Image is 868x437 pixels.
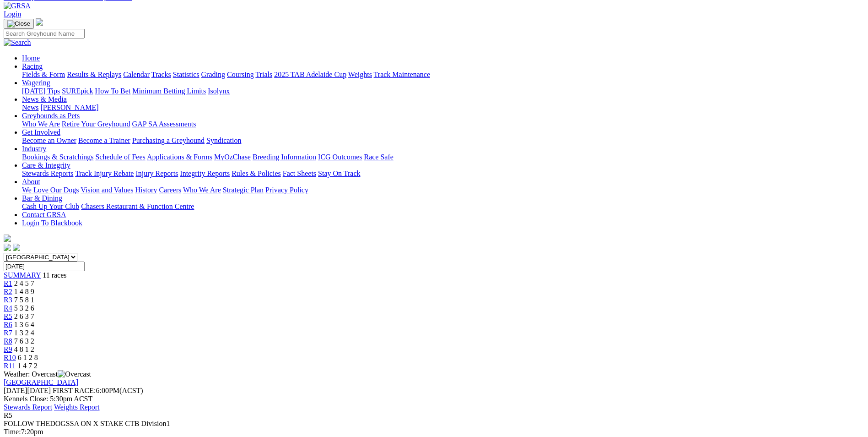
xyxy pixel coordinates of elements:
span: 6:00PM(ACST) [53,387,143,394]
a: Minimum Betting Limits [132,87,206,95]
a: R9 [4,345,12,353]
a: Greyhounds as Pets [22,112,80,120]
span: 7 5 8 1 [14,296,34,304]
a: History [135,186,157,194]
a: GAP SA Assessments [132,120,196,128]
a: R6 [4,321,12,328]
a: Who We Are [22,120,60,128]
a: R11 [4,362,16,370]
a: Racing [22,62,43,70]
img: Search [4,38,31,47]
img: facebook.svg [4,244,11,251]
div: Racing [22,71,864,79]
a: Get Involved [22,128,60,136]
a: We Love Our Dogs [22,186,79,194]
a: Become an Owner [22,137,76,144]
span: 4 8 1 2 [14,345,34,353]
a: Stay On Track [318,169,360,177]
a: Integrity Reports [180,169,230,177]
img: Overcast [58,370,91,378]
a: R3 [4,296,12,304]
div: Wagering [22,87,864,95]
a: Isolynx [208,87,230,95]
div: News & Media [22,104,864,112]
a: R4 [4,304,12,312]
a: Contact GRSA [22,211,66,218]
input: Select date [4,262,85,271]
a: Breeding Information [253,153,316,161]
a: Privacy Policy [265,186,308,194]
div: Industry [22,153,864,161]
a: News & Media [22,95,67,103]
span: 6 1 2 8 [18,354,38,361]
a: Weights Report [54,403,100,411]
a: [PERSON_NAME] [40,104,98,111]
a: Results & Replays [67,71,121,78]
span: R8 [4,337,12,345]
span: 11 races [43,271,66,279]
div: Kennels Close: 5:30pm ACST [4,395,864,403]
a: Statistics [173,71,199,78]
span: R5 [4,411,12,419]
a: Weights [348,71,372,78]
a: Login [4,10,21,18]
a: News [22,104,38,111]
span: 2 6 3 7 [14,312,34,320]
span: 1 3 2 4 [14,329,34,337]
a: Calendar [123,71,150,78]
span: SUMMARY [4,271,41,279]
span: R5 [4,312,12,320]
a: R7 [4,329,12,337]
span: 1 4 8 9 [14,288,34,295]
a: Trials [255,71,272,78]
a: Race Safe [364,153,393,161]
a: [GEOGRAPHIC_DATA] [4,378,78,386]
a: About [22,178,40,186]
div: About [22,186,864,194]
a: Strategic Plan [223,186,264,194]
span: 2 4 5 7 [14,279,34,287]
a: Fact Sheets [283,169,316,177]
a: R1 [4,279,12,287]
img: GRSA [4,2,31,10]
span: 5 3 2 6 [14,304,34,312]
a: Injury Reports [135,169,178,177]
a: Careers [159,186,181,194]
a: Stewards Report [4,403,52,411]
a: SUREpick [62,87,93,95]
span: Weather: Overcast [4,370,91,378]
a: R10 [4,354,16,361]
img: logo-grsa-white.png [4,235,11,242]
div: 7:20pm [4,428,864,436]
span: FIRST RACE: [53,387,96,394]
a: Login To Blackbook [22,219,82,227]
a: 2025 TAB Adelaide Cup [274,71,346,78]
a: Wagering [22,79,50,87]
a: Tracks [151,71,171,78]
a: Retire Your Greyhound [62,120,130,128]
img: twitter.svg [13,244,20,251]
div: Greyhounds as Pets [22,120,864,128]
button: Toggle navigation [4,19,34,29]
div: Get Involved [22,137,864,145]
a: Applications & Forms [147,153,212,161]
a: Bookings & Scratchings [22,153,93,161]
a: Purchasing a Greyhound [132,137,205,144]
input: Search [4,29,85,38]
span: [DATE] [4,387,27,394]
a: [DATE] Tips [22,87,60,95]
div: FOLLOW THEDOGSSA ON X STAKE CTB Division1 [4,420,864,428]
a: R2 [4,288,12,295]
span: 7 6 3 2 [14,337,34,345]
a: Bar & Dining [22,194,62,202]
a: Care & Integrity [22,161,70,169]
a: Chasers Restaurant & Function Centre [81,202,194,210]
a: Cash Up Your Club [22,202,79,210]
